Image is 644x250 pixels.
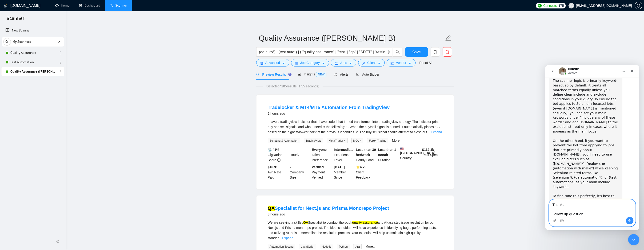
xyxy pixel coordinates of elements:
b: - [290,165,291,169]
span: delete [443,50,452,54]
span: Node.js [320,244,333,249]
button: Send a message… [81,152,88,160]
span: caret-down [408,62,412,65]
span: idcard [391,62,394,65]
div: 3 hours ago [268,211,389,217]
span: 175 [558,3,564,8]
span: search [4,40,11,43]
b: Intermediate [334,148,353,152]
button: setting [635,2,642,9]
b: 📡 41% [268,148,279,152]
span: Forex Trading [367,138,388,143]
span: Detected 4285 results (1.55 seconds) [263,84,323,89]
div: We are seeking a skilled Specialist to conduct thorough and AI-assisted issue resolution for our ... [268,220,442,241]
a: Test Automation [10,58,55,67]
span: user [362,62,365,65]
span: info-circle [277,158,280,162]
span: caret-down [377,62,381,65]
span: MQL 4 [351,138,364,143]
span: Vendor [396,60,406,65]
span: robot [356,73,359,76]
mark: QA [268,206,275,211]
b: [GEOGRAPHIC_DATA] [400,147,435,155]
span: copy [431,50,440,54]
button: idcardVendorcaret-down [387,59,415,66]
span: holder [58,51,62,55]
div: Payment Verified [311,164,333,180]
span: Save [412,49,421,55]
mark: quality assurance [352,221,378,224]
span: Client [367,60,376,65]
button: search [3,38,11,46]
iframe: Intercom live chat [545,65,639,230]
a: Quality Assurance ([PERSON_NAME] B) [10,67,55,76]
b: [DATE] [334,165,345,169]
span: Connects: [543,3,557,8]
span: area-chart [298,73,301,76]
span: folder [335,62,338,65]
b: ⭐️ 4.79 [356,165,366,169]
div: Company Size [289,164,311,180]
span: JavaScript [299,244,316,249]
button: settingAdvancedcaret-down [256,59,289,66]
span: Advanced [265,60,280,65]
button: userClientcaret-down [358,59,385,66]
li: My Scanners [2,37,64,76]
input: Scanner name... [259,32,444,44]
span: Preview Results [256,73,290,76]
b: $ 132.3k [422,148,434,152]
button: search [393,47,402,57]
span: Jira [353,244,361,249]
span: caret-down [322,62,325,65]
span: setting [260,62,264,65]
a: Expand [282,236,293,240]
img: 🇺🇸 [400,147,404,150]
span: Auto Bidder [356,73,379,76]
div: Talent Preference [311,147,333,163]
b: Less than 1 month [378,148,396,157]
div: On the other hand, if you want to prevent the bot from applying to jobs that are primarily about ... [8,74,73,129]
span: ... [427,130,430,134]
a: searchScanner [110,4,127,8]
li: New Scanner [2,26,64,35]
span: caret-down [349,62,352,65]
a: setting [635,4,642,8]
span: Scanner [3,15,28,25]
button: Upload attachment [7,154,11,158]
b: Everyone [312,148,327,152]
div: Hourly Load [355,147,377,163]
span: MetaTrader 4 [327,138,348,143]
span: edit [445,35,451,41]
div: 2 hours ago [268,111,390,116]
div: Tooltip anchor [288,72,292,76]
div: To fine-tune this perfectly, it’s best to test a few variations using A/B testing between scanner... [8,129,73,152]
span: Python [337,244,349,249]
div: GigRadar Score [267,147,289,163]
button: copy [431,47,440,57]
button: delete [443,47,452,57]
div: Client Feedback [355,164,377,180]
a: homeHome [55,4,69,8]
div: Experience Level [333,147,355,163]
div: Total Spent [421,147,443,163]
span: Scripting & Automation [268,138,300,143]
a: QASpecialist for Next.js and Prisma Monorepo Project [268,206,389,211]
span: Alerts [334,73,348,76]
span: notification [334,73,337,76]
span: info-circle [387,51,390,54]
a: Quality Assurance [10,48,55,58]
img: logo [4,2,7,10]
a: Reset All [419,60,432,65]
input: Search Freelance Jobs... [259,49,385,55]
a: Tradelocker & MT4/MT5 Automation From TradingView [268,105,390,110]
span: Job Category [300,60,320,65]
span: search [393,50,402,54]
span: double-left [56,239,61,244]
iframe: Intercom live chat [628,234,639,245]
button: folderJobscaret-down [331,59,356,66]
span: search [256,73,260,76]
b: Verified [312,165,324,169]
